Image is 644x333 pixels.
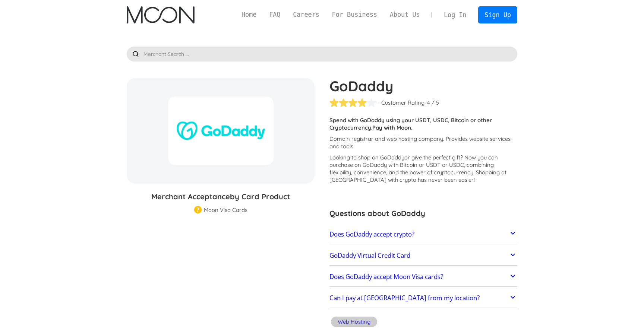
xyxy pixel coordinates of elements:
a: Home [235,10,263,19]
a: Careers [287,10,325,19]
p: Domain registrar and web hosting company. Provides website services and tools. [329,135,517,150]
img: Moon Logo [127,6,194,23]
input: Merchant Search ... [127,47,517,61]
span: by Card Product [230,192,290,201]
a: Sign Up [478,6,517,23]
div: / 5 [432,99,439,107]
a: Can I pay at [GEOGRAPHIC_DATA] from my location? [329,291,517,306]
a: home [127,6,194,23]
p: Spend with GoDaddy using your USDT, USDC, Bitcoin or other Cryptocurrency. [329,117,517,131]
div: 4 [427,99,430,107]
a: Does GoDaddy accept Moon Visa cards? [329,269,517,285]
div: Moon Visa Cards [204,206,247,214]
h2: Can I pay at [GEOGRAPHIC_DATA] from my location? [329,294,480,302]
a: Web Hosting [329,315,379,330]
a: Log In [438,7,473,23]
span: or give the perfect gift [404,154,460,161]
h2: Does GoDaddy accept crypto? [329,231,414,238]
p: Looking to shop on GoDaddy ? Now you can purchase on GoDaddy with Bitcoin or USDT or USDC, combin... [329,154,517,184]
h3: Merchant Acceptance [127,191,315,202]
h1: GoDaddy [329,78,517,94]
strong: Pay with Moon. [372,124,413,131]
a: About Us [383,10,426,19]
h2: Does GoDaddy accept Moon Visa cards? [329,273,443,280]
a: Does GoDaddy accept crypto? [329,226,517,242]
div: Web Hosting [338,318,370,326]
a: FAQ [263,10,287,19]
a: GoDaddy Virtual Credit Card [329,248,517,263]
h2: GoDaddy Virtual Credit Card [329,252,410,259]
div: - Customer Rating: [378,99,426,107]
a: For Business [326,10,383,19]
h3: Questions about GoDaddy [329,208,517,219]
